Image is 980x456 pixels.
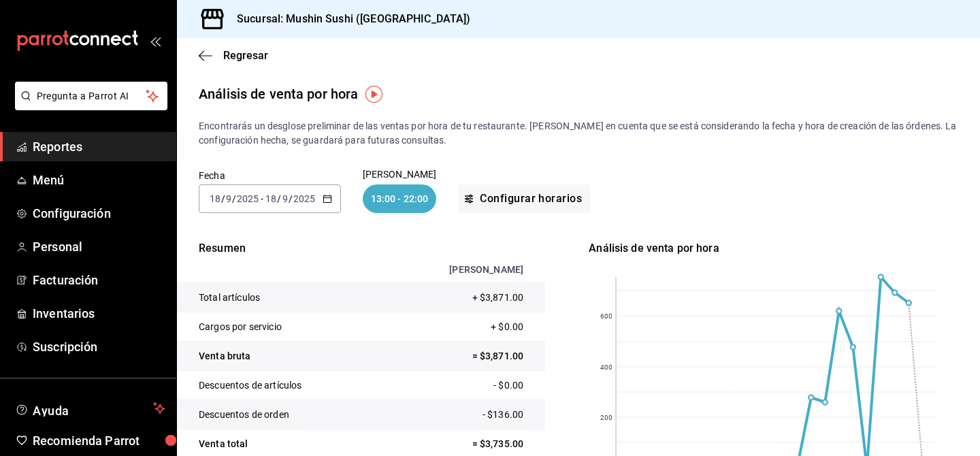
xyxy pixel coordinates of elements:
[384,371,545,400] td: - $0.00
[236,193,259,204] input: ----
[33,271,165,289] span: Facturación
[261,193,263,204] span: -
[232,193,236,204] span: /
[265,193,277,204] input: --
[363,169,437,179] p: [PERSON_NAME]
[282,193,289,204] input: --
[277,193,281,204] span: /
[15,82,167,110] button: Pregunta a Parrot AI
[384,312,545,342] td: + $0.00
[221,193,225,204] span: /
[363,184,437,213] div: 13:00 - 22:00
[209,193,221,204] input: --
[226,11,471,27] h3: Sucursal: Mushin Sushi ([GEOGRAPHIC_DATA])
[33,238,165,256] span: Personal
[223,49,268,62] span: Regresar
[33,431,165,450] span: Recomienda Parrot
[225,193,232,204] input: --
[33,400,148,417] span: Ayuda
[33,304,165,323] span: Inventarios
[589,240,957,257] div: Análisis de venta por hora
[289,193,293,204] span: /
[33,137,165,156] span: Reportes
[150,35,161,46] button: open_drawer_menu
[33,171,165,189] span: Menú
[384,400,545,429] td: - $136.00
[33,338,165,356] span: Suscripción
[199,171,341,180] label: Fecha
[600,414,612,421] text: 200
[384,257,545,283] th: [PERSON_NAME]
[384,342,545,371] td: = $3,871.00
[458,184,590,213] button: Configurar horarios
[199,49,268,62] button: Regresar
[37,89,146,103] span: Pregunta a Parrot AI
[177,240,545,257] p: Resumen
[365,86,382,103] img: Tooltip marker
[10,99,167,113] a: Pregunta a Parrot AI
[177,342,384,371] td: Venta bruta
[600,363,612,371] text: 400
[177,371,384,400] td: Descuentos de artículos
[199,119,958,148] p: Encontrarás un desglose preliminar de las ventas por hora de tu restaurante. [PERSON_NAME] en cue...
[177,312,384,342] td: Cargos por servicio
[177,400,384,429] td: Descuentos de orden
[600,312,612,320] text: 600
[293,193,316,204] input: ----
[177,283,384,312] td: Total artículos
[33,204,165,223] span: Configuración
[199,84,358,104] div: Análisis de venta por hora
[384,283,545,312] td: + $3,871.00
